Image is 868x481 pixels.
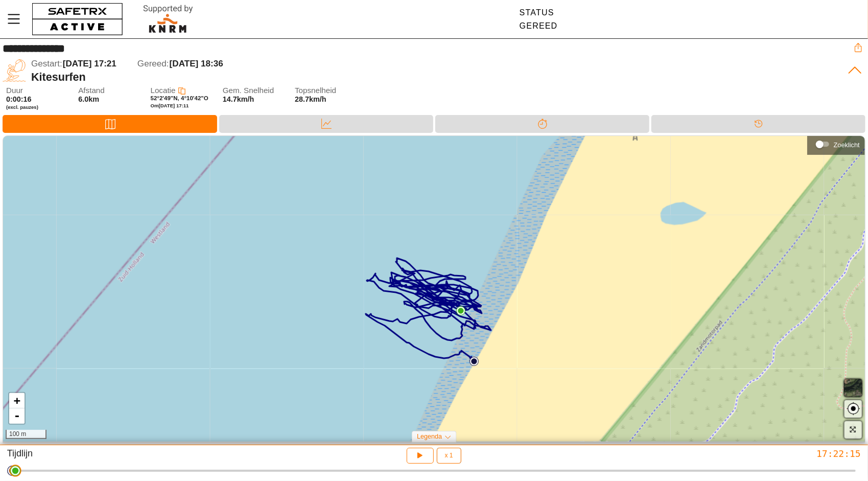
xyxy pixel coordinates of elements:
[78,95,99,103] span: 6.0km
[834,141,860,149] div: Zoeklicht
[151,86,176,95] span: Locatie
[470,357,479,366] img: PathStart.svg
[435,115,649,133] div: Splitsen
[9,393,25,408] a: Zoom in
[151,103,189,108] span: Om [DATE] 17:11
[812,136,860,152] div: Zoeklicht
[651,115,865,133] div: Tijdlijn
[520,21,558,31] div: Gereed
[63,59,116,68] span: [DATE] 17:21
[170,59,223,68] span: [DATE] 18:36
[520,8,558,17] div: Status
[6,95,32,103] span: 0:00:16
[9,408,25,424] a: Zoom out
[3,115,217,133] div: Kaart
[137,59,169,68] span: Gereed:
[6,430,46,439] div: 100 m
[456,306,465,315] img: PathEnd.svg
[151,95,208,101] span: 52°2'49"N, 4°10'42"O
[78,86,144,95] span: Afstand
[223,86,288,95] span: Gem. Snelheid
[417,433,442,440] span: Legenda
[6,86,72,95] span: Duur
[31,71,834,84] div: Kitesurfen
[7,448,289,464] div: Tijdlijn
[445,452,453,459] span: x 1
[219,115,433,133] div: Data
[31,59,62,68] span: Gestart:
[579,448,861,460] div: 17:22:15
[6,104,72,110] span: (excl. pauzes)
[295,86,360,95] span: Topsnelheid
[437,448,461,464] button: x 1
[295,95,326,103] span: 28.7km/h
[3,59,26,82] img: KITE_SURFING.svg
[223,95,254,103] span: 14.7km/h
[131,3,205,36] img: RescueLogo.svg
